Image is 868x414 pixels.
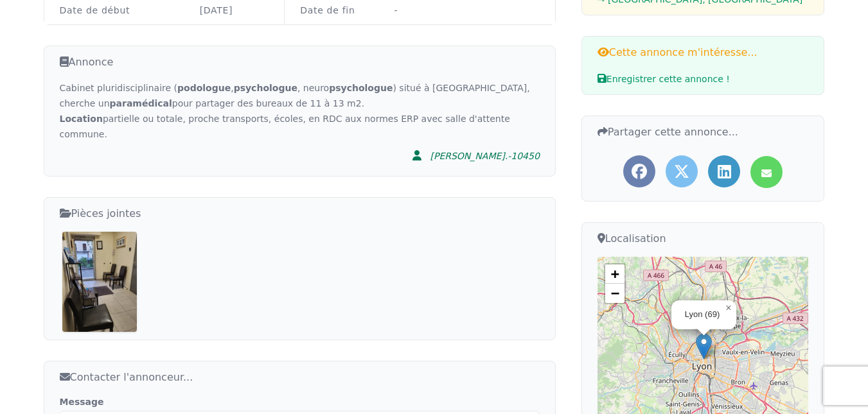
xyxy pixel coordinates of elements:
[696,333,712,359] img: Marker
[60,54,540,70] h3: Annonce
[721,300,736,316] a: Close popup
[685,309,720,320] div: Lyon (69)
[177,83,231,93] strong: podologue
[598,124,809,140] h3: Partager cette annonce...
[60,395,540,408] label: Message
[430,150,539,162] div: [PERSON_NAME].-10450
[598,44,809,60] h3: Cette annonce m'intéresse...
[623,155,655,187] a: Partager l'annonce sur Facebook
[598,74,730,84] span: Enregistrer cette annonce !
[404,142,539,168] a: [PERSON_NAME].-10450
[110,98,172,108] strong: paramédical
[598,230,809,246] h3: Localisation
[329,83,393,93] strong: psychologue
[234,83,297,93] strong: psychologue
[750,156,783,188] a: Partager l'annonce par mail
[611,266,619,282] span: +
[60,80,540,142] div: Cabinet pluridisciplinaire ( , , neuro ) situé à [GEOGRAPHIC_DATA], cherche un pour partager des ...
[60,205,540,221] h3: Pièces jointes
[725,302,731,313] span: ×
[62,232,137,331] img: Cabinet paramédical Lyon 5
[708,155,740,187] a: Partager l'annonce sur LinkedIn
[605,284,624,303] a: Zoom out
[60,369,540,385] h3: Contacter l'annonceur...
[605,264,624,284] a: Zoom in
[666,155,698,187] a: Partager l'annonce sur Twitter
[611,285,619,301] span: −
[60,114,103,124] strong: Location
